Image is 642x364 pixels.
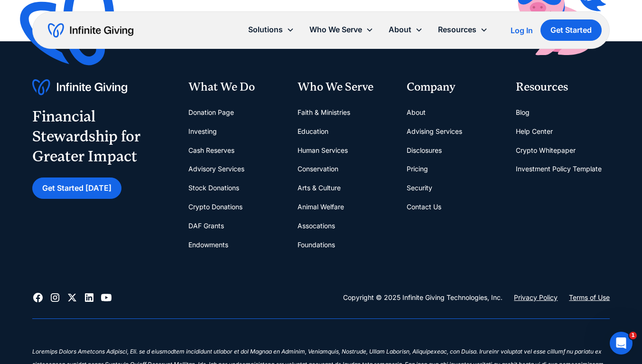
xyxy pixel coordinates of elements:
[298,197,344,216] a: Animal Welfare
[516,122,553,141] a: Help Center
[298,103,350,122] a: Faith & Ministries
[298,235,335,254] a: Foundations
[438,23,476,36] div: Resources
[511,25,533,36] a: Log In
[188,79,282,95] div: What We Do
[248,23,283,36] div: Solutions
[188,235,228,254] a: Endowments
[516,79,610,95] div: Resources
[188,216,224,235] a: DAF Grants
[407,122,462,141] a: Advising Services
[514,292,558,303] a: Privacy Policy
[309,23,362,36] div: Who We Serve
[516,103,530,122] a: Blog
[188,197,242,216] a: Crypto Donations
[32,177,121,199] a: Get Started [DATE]
[298,122,328,141] a: Education
[629,332,637,339] span: 1
[48,23,133,38] a: home
[298,178,341,197] a: Arts & Culture
[407,79,501,95] div: Company
[241,19,302,40] div: Solutions
[188,103,234,122] a: Donation Page
[343,292,502,303] div: Copyright © 2025 Infinite Giving Technologies, Inc.
[569,292,610,303] a: Terms of Use
[430,19,495,40] div: Resources
[389,23,411,36] div: About
[188,159,244,178] a: Advisory Services
[188,178,239,197] a: Stock Donations
[610,332,633,355] iframe: Intercom live chat
[298,216,335,235] a: Assocations
[407,178,432,197] a: Security
[516,159,602,178] a: Investment Policy Template
[188,122,217,141] a: Investing
[32,107,173,166] div: Financial Stewardship for Greater Impact
[407,141,442,160] a: Disclosures
[516,141,576,160] a: Crypto Whitepaper
[407,103,426,122] a: About
[298,141,348,160] a: Human Services
[32,334,610,347] div: ‍‍‍
[407,197,441,216] a: Contact Us
[407,159,428,178] a: Pricing
[298,159,338,178] a: Conservation
[540,19,602,41] a: Get Started
[302,19,381,40] div: Who We Serve
[188,141,234,160] a: Cash Reserves
[298,79,391,95] div: Who We Serve
[381,19,430,40] div: About
[511,27,533,34] div: Log In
